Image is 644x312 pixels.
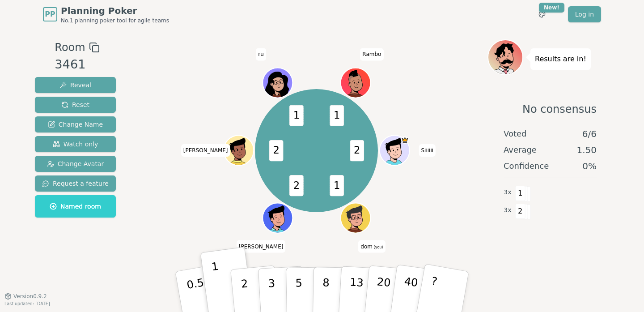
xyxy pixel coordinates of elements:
[373,245,383,249] span: (you)
[330,175,344,196] span: 1
[358,240,385,253] span: Click to change your name
[515,186,525,201] span: 1
[61,17,169,24] span: No.1 planning poker tool for agile teams
[35,116,116,132] button: Change Name
[48,120,103,129] span: Change Name
[582,128,597,140] span: 6 / 6
[35,195,116,218] button: Named room
[504,144,537,156] span: Average
[53,140,98,149] span: Watch only
[350,140,364,161] span: 2
[35,77,116,93] button: Reveal
[55,39,85,56] span: Room
[61,4,169,17] span: Planning Poker
[535,53,586,65] p: Results are in!
[330,105,344,126] span: 1
[534,6,550,22] button: New!
[341,204,369,232] button: Click to change your avatar
[289,175,304,196] span: 2
[539,3,564,13] div: New!
[61,100,89,109] span: Reset
[13,293,47,300] span: Version 0.9.2
[47,159,104,168] span: Change Avatar
[522,102,597,116] span: No consensus
[43,4,169,24] a: PPPlanning PokerNo.1 planning poker tool for agile teams
[504,205,512,215] span: 3 x
[50,202,101,211] span: Named room
[55,56,99,74] div: 3461
[35,97,116,113] button: Reset
[35,156,116,172] button: Change Avatar
[504,128,527,140] span: Voted
[42,179,109,188] span: Request a feature
[4,301,50,306] span: Last updated: [DATE]
[582,160,597,172] span: 0 %
[504,160,549,172] span: Confidence
[35,136,116,152] button: Watch only
[181,144,230,157] span: Click to change your name
[515,204,525,219] span: 2
[35,175,116,192] button: Request a feature
[360,48,383,60] span: Click to change your name
[289,105,304,126] span: 1
[419,144,436,157] span: Click to change your name
[568,6,601,22] a: Log in
[237,240,286,253] span: Click to change your name
[4,293,47,300] button: Version0.9.2
[401,137,409,144] span: Siiiiii is the host
[45,9,55,20] span: PP
[59,81,91,90] span: Reveal
[211,260,224,309] p: 1
[576,144,597,156] span: 1.50
[256,48,266,60] span: Click to change your name
[504,188,512,197] span: 3 x
[269,140,283,161] span: 2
